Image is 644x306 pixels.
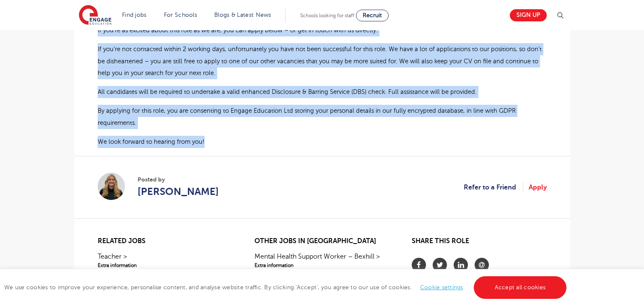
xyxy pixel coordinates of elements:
[4,284,569,290] span: We use cookies to improve your experience, personalise content, and analyse website traffic. By c...
[98,237,232,245] h2: Related jobs
[164,12,197,18] a: For Schools
[300,13,354,18] span: Schools looking for staff
[98,46,542,77] span: If you’re not contacted within 2 working days, unfortunately you have not been successful for thi...
[98,138,205,145] span: We look forward to hearing from you!
[254,237,389,245] h2: Other jobs in [GEOGRAPHIC_DATA]
[529,182,547,193] a: Apply
[122,12,147,18] a: Find jobs
[98,252,232,269] a: Teacher >Extra information
[254,262,389,269] span: Extra information
[214,12,271,18] a: Blogs & Latest News
[98,107,516,126] span: By applying for this role, you are consenting to Engage Education Ltd storing your personal detai...
[254,252,389,269] a: Mental Health Support Worker – Bexhill >Extra information
[420,284,463,290] a: Cookie settings
[98,262,232,269] span: Extra information
[138,175,219,184] span: Posted by
[464,182,523,193] a: Refer to a Friend
[138,184,219,199] a: [PERSON_NAME]
[363,12,382,18] span: Recruit
[79,5,112,26] img: Engage Education
[98,88,477,95] span: All candidates will be required to undertake a valid enhanced Disclosure & Barring Service (DBS) ...
[474,276,567,299] a: Accept all cookies
[356,10,389,21] a: Recruit
[412,237,546,249] h2: Share this role
[510,9,547,21] a: Sign up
